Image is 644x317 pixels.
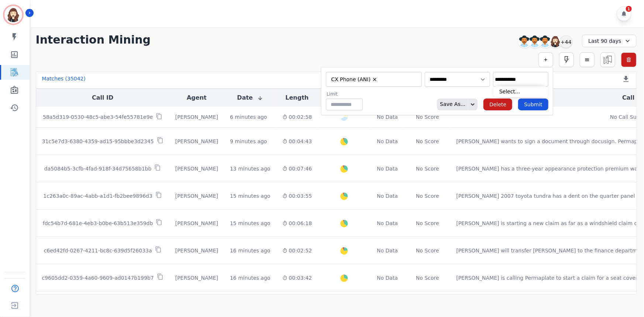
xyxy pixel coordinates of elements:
div: No Data [376,138,399,145]
div: No Score [416,220,439,227]
div: [PERSON_NAME] [175,113,218,121]
div: [PERSON_NAME] [175,138,218,145]
p: 58a5d319-0530-48c5-abe3-54fe55781e9e [43,113,153,121]
div: No Data [376,274,399,282]
div: +44 [560,35,572,48]
div: 16 minutes ago [230,274,270,282]
div: No Score [416,247,439,254]
div: 15 minutes ago [230,220,270,227]
div: 16 minutes ago [230,247,270,254]
div: 00:02:52 [282,247,312,254]
div: No Score [416,113,439,121]
h1: Interaction Mining [36,33,151,46]
button: Remove CX Phone (ANI) [372,77,378,82]
button: Length [285,93,309,102]
p: 31c5e7d3-6380-4359-ad15-95bbbe3d2345 [42,138,154,145]
div: 00:07:46 [282,165,312,172]
li: CX Phone (ANI) [329,76,380,83]
div: Save As... [437,99,465,110]
ul: selected options [495,76,547,83]
div: 00:03:42 [282,274,312,282]
div: [PERSON_NAME] [175,220,218,227]
div: No Score [416,274,439,282]
button: Call ID [92,93,113,102]
div: No Score [416,138,439,145]
ul: selected options [328,75,417,84]
div: [PERSON_NAME] [175,192,218,200]
div: 00:03:55 [282,192,312,200]
div: 00:02:58 [282,113,312,121]
div: No Data [376,220,399,227]
div: No Data [376,113,399,121]
div: No Data [376,165,399,172]
label: Limit [327,91,363,97]
p: 1c263a0c-89ac-4abb-a1d1-fb2bee9896d3 [43,192,152,200]
button: Delete [483,99,512,110]
div: 1 [626,6,632,12]
div: 00:04:43 [282,138,312,145]
div: 00:06:18 [282,220,312,227]
img: Bordered avatar [4,6,22,24]
button: Agent [187,93,207,102]
p: c9605dd2-0359-4a60-9609-ad0147b199b7 [42,274,154,282]
li: Select... [493,86,548,97]
div: No Score [416,165,439,172]
p: c6ed42fd-0267-4211-bc8c-639d5f26033a [44,247,152,254]
div: No Score [416,192,439,200]
div: 6 minutes ago [230,113,267,121]
div: No Data [376,192,399,200]
p: fdc54b7d-681e-4eb3-b0be-63b513e359db [43,220,153,227]
button: Date [237,93,264,102]
button: Submit [518,99,548,110]
div: Last 90 days [582,35,637,47]
p: da5084b5-3cfb-4fad-918f-34d75658b1bb [44,165,152,172]
div: 15 minutes ago [230,192,270,200]
div: No Data [376,247,399,254]
div: 9 minutes ago [230,138,267,145]
div: [PERSON_NAME] [175,247,218,254]
div: [PERSON_NAME] [175,165,218,172]
div: [PERSON_NAME] [175,274,218,282]
div: 13 minutes ago [230,165,270,172]
div: Matches ( 35042 ) [42,75,86,85]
